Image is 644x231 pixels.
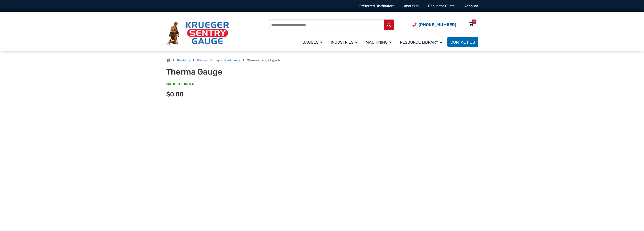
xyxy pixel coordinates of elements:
a: Account [464,4,478,8]
h1: Therma Gauge [166,67,291,77]
span: Contact Us [450,40,475,45]
span: Industries [331,40,358,45]
a: Request a Quote [428,4,455,8]
img: Krueger Sentry Gauge [166,22,229,45]
a: Liquid level gauge [215,59,240,62]
a: Industries [328,36,363,48]
a: Gauges [299,36,328,48]
span: $0.00 [166,91,184,98]
span: MADE TO ORDER [166,82,194,87]
a: Machining [363,36,397,48]
span: [PHONE_NUMBER] [419,22,456,27]
span: Machining [366,40,392,45]
a: Contact Us [447,37,478,47]
a: Products [177,59,190,62]
a: About Us [404,4,419,8]
a: Preferred Distributors [359,4,394,8]
div: 0 [473,20,475,24]
a: Resource Library [397,36,447,48]
span: Gauges [302,40,323,45]
span: Resource Library [400,40,442,45]
a: Gauges [197,59,208,62]
strong: Therma gauge type h [247,59,280,62]
a: Phone Number (920) 434-8860 [412,22,456,28]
